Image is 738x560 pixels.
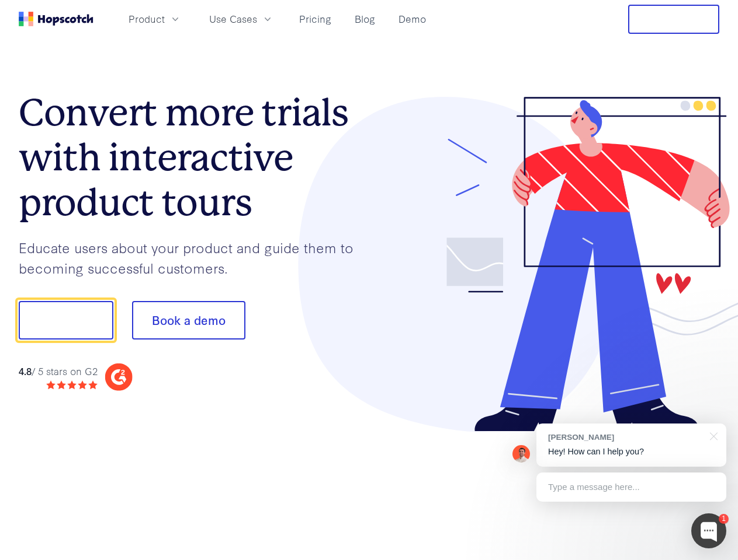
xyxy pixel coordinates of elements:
span: Use Cases [209,12,257,26]
a: Demo [394,9,431,29]
h1: Convert more trials with interactive product tours [19,90,369,225]
button: Show me! [19,301,113,339]
span: Product [129,12,165,26]
a: Pricing [294,9,336,29]
img: Mark Spera [512,445,530,463]
strong: 4.8 [19,364,32,377]
div: [PERSON_NAME] [548,432,703,443]
p: Educate users about your product and guide them to becoming successful customers. [19,237,369,278]
p: Hey! How can I help you? [548,446,715,458]
a: Home [19,12,93,26]
button: Book a demo [132,301,245,339]
div: Type a message here... [536,473,726,502]
div: / 5 stars on G2 [19,364,98,379]
button: Use Cases [202,9,280,29]
button: Free Trial [628,5,719,34]
div: 1 [719,514,729,524]
button: Product [122,9,188,29]
a: Blog [350,9,380,29]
